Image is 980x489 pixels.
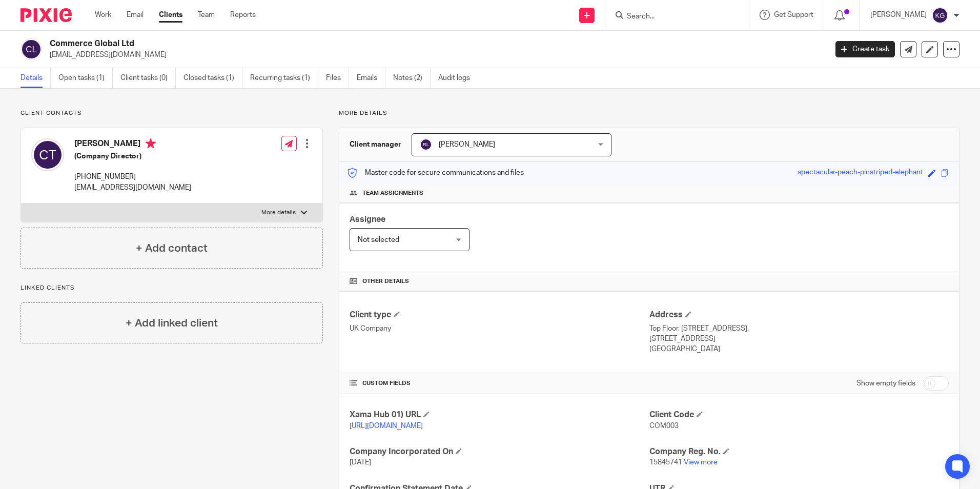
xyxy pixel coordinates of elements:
a: Clients [159,10,182,20]
a: Create task [835,41,895,57]
a: Work [95,10,111,20]
span: COM003 [649,422,679,430]
p: [STREET_ADDRESS] [649,334,949,344]
h4: Company Incorporated On [350,446,649,457]
p: Top Floor, [STREET_ADDRESS], [649,323,949,334]
p: [PERSON_NAME] [870,10,927,20]
h5: (Company Director) [74,151,191,161]
span: 15845741 [649,459,682,466]
a: Closed tasks (1) [183,68,242,88]
span: Assignee [350,215,385,223]
a: Reports [230,10,256,20]
p: Linked clients [21,284,323,292]
p: [GEOGRAPHIC_DATA] [649,344,949,354]
a: Open tasks (1) [58,68,113,88]
a: Emails [357,68,385,88]
p: More details [339,109,959,117]
h4: + Add contact [136,240,208,256]
h4: Client Code [649,410,949,420]
h4: CUSTOM FIELDS [350,379,649,388]
a: Client tasks (0) [120,68,176,88]
a: Notes (2) [393,68,431,88]
p: [EMAIL_ADDRESS][DOMAIN_NAME] [50,50,820,60]
span: Not selected [358,236,399,243]
p: Master code for secure communications and files [347,168,524,178]
a: Recurring tasks (1) [250,68,318,88]
p: UK Company [350,323,649,334]
img: svg%3E [932,7,948,24]
h3: Client manager [350,139,401,150]
h4: [PERSON_NAME] [74,138,191,151]
i: Primary [146,138,156,149]
img: Pixie [21,8,72,22]
p: [EMAIL_ADDRESS][DOMAIN_NAME] [74,182,191,193]
img: svg%3E [31,138,64,171]
a: Files [326,68,349,88]
p: [PHONE_NUMBER] [74,172,191,182]
label: Show empty fields [856,378,915,389]
h4: Xama Hub 01) URL [350,410,649,420]
a: Details [21,68,51,88]
h4: Client type [350,310,649,320]
span: [PERSON_NAME] [439,141,495,148]
span: Get Support [774,11,813,18]
input: Search [626,12,718,22]
span: Team assignments [362,189,423,197]
a: Audit logs [438,68,478,88]
h4: Address [649,310,949,320]
h4: Company Reg. No. [649,446,949,457]
a: Email [127,10,144,20]
p: Client contacts [21,109,323,117]
a: Team [198,10,215,20]
h2: Commerce Global Ltd [50,38,666,49]
div: spectacular-peach-pinstriped-elephant [798,167,923,179]
a: [URL][DOMAIN_NAME] [350,422,423,430]
span: Other details [362,277,409,286]
img: svg%3E [420,138,432,151]
p: More details [261,209,296,217]
a: View more [684,459,718,466]
span: [DATE] [350,459,371,466]
img: svg%3E [21,38,42,60]
h4: + Add linked client [126,315,218,331]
